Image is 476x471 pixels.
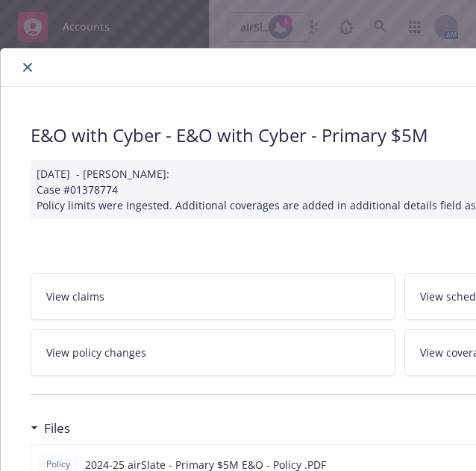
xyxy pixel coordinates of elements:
a: View policy changes [31,329,395,376]
h3: Files [44,419,70,438]
span: Policy [43,458,73,471]
button: close [19,58,37,76]
a: View claims [31,273,395,320]
span: View policy changes [46,345,146,360]
span: View claims [46,289,104,304]
div: Files [31,419,70,438]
